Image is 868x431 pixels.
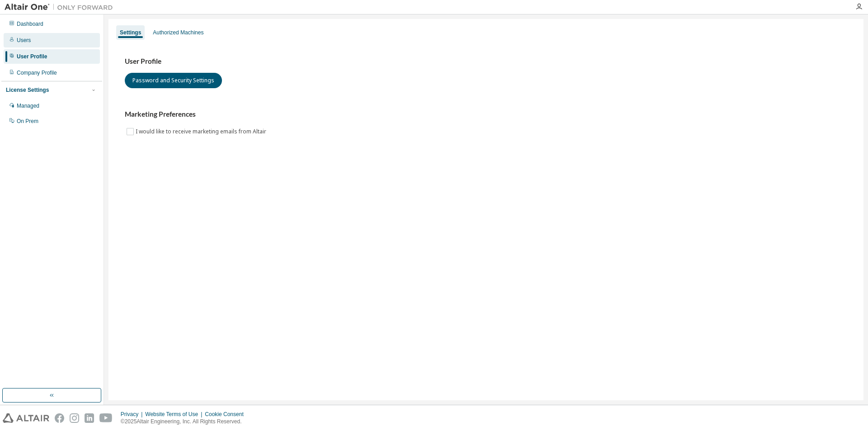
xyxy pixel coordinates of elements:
div: Managed [17,102,39,109]
img: linkedin.svg [85,413,94,423]
div: On Prem [17,118,38,125]
h3: User Profile [125,57,847,66]
div: Company Profile [17,69,57,76]
button: Password and Security Settings [125,73,222,88]
h3: Marketing Preferences [125,110,847,119]
img: instagram.svg [70,413,79,423]
div: License Settings [6,86,49,94]
img: youtube.svg [99,413,113,423]
div: Cookie Consent [205,411,249,418]
div: Users [17,37,31,44]
img: altair_logo.svg [3,413,49,423]
img: facebook.svg [55,413,64,423]
div: Privacy [121,411,145,418]
label: I would like to receive marketing emails from Altair [136,126,268,137]
div: Website Terms of Use [145,411,205,418]
img: Altair One [5,3,118,12]
div: Settings [120,29,141,36]
p: © 2025 Altair Engineering, Inc. All Rights Reserved. [121,418,249,426]
div: Authorized Machines [153,29,203,36]
div: Dashboard [17,20,43,28]
div: User Profile [17,53,47,60]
